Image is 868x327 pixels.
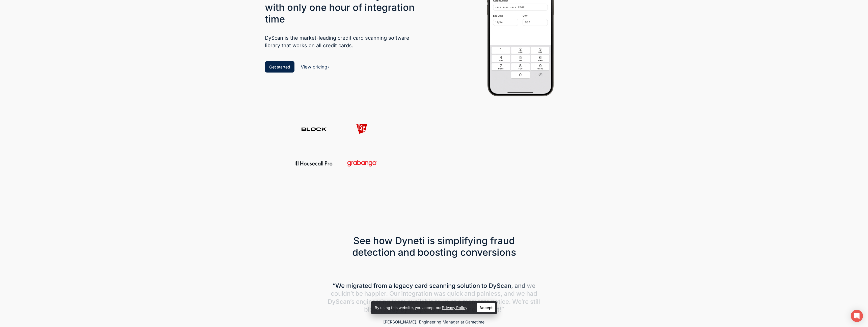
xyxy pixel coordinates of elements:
h5: DyScan is the market-leading credit card scanning software library that works on all credit cards. [265,34,423,49]
img: client [436,156,478,169]
span: us [442,298,449,306]
img: client [340,156,383,169]
span: at [451,298,456,306]
span: legacy [394,282,413,290]
img: client [340,122,383,135]
span: Our [389,290,400,297]
img: client [293,122,335,135]
span: engineering [356,298,390,306]
h3: See how Dyneti is simplifying fraud detection and boosting conversions [351,235,517,258]
span: and [464,290,475,297]
span: DyScan’s [328,298,355,306]
div: Open Intercom Messenger [851,310,863,322]
span: We’re [512,298,529,306]
p: By using this website, you accept our [375,304,467,311]
img: client [388,156,431,169]
a: Privacy Policy [442,305,467,310]
span: notice. [491,298,511,306]
span: card [415,282,428,290]
span: be [356,290,363,297]
span: a [389,282,392,290]
span: a [458,298,461,306]
a: Get started [265,61,294,73]
span: still [530,298,540,306]
span: and [504,290,515,297]
span: happier. [364,290,388,297]
span: we [527,282,535,290]
span: painless, [477,290,502,297]
span: integration [401,290,432,297]
span: quick [447,290,463,297]
a: View pricing [301,64,330,69]
span: moments [463,298,490,306]
span: had [526,290,537,297]
img: client [293,156,335,169]
img: client [531,156,574,169]
span: available [408,298,433,306]
span: we [516,290,525,297]
img: client [531,122,574,135]
img: client [388,122,431,135]
span: to [481,282,487,290]
span: team [392,298,406,306]
img: client [483,122,526,135]
span: “We [333,282,345,290]
span: was [434,290,446,297]
span: couldn’t [331,290,354,297]
span: from [373,282,387,290]
span: migrated [346,282,372,290]
h6: [PERSON_NAME], Engineering Manager at Gametime [322,319,546,324]
span: and [514,282,525,290]
span: Get started [269,64,290,69]
a: Accept [477,303,495,312]
span: scanning [429,282,455,290]
span: to [435,298,441,306]
span: solution [457,282,480,290]
img: client [436,122,478,135]
img: client [483,156,526,169]
span: DyScan, [489,282,513,290]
